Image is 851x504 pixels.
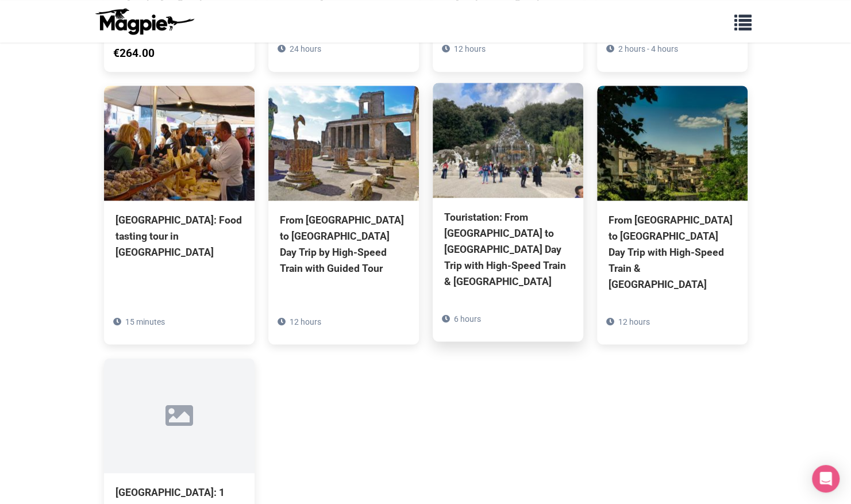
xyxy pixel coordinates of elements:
[454,314,481,324] span: 6 hours
[104,86,255,312] a: [GEOGRAPHIC_DATA]: Food tasting tour in [GEOGRAPHIC_DATA] 15 minutes
[115,212,243,260] div: [GEOGRAPHIC_DATA]: Food tasting tour in [GEOGRAPHIC_DATA]
[454,44,486,53] span: 12 hours
[609,212,736,293] div: From [GEOGRAPHIC_DATA] to [GEOGRAPHIC_DATA] Day Trip with High-Speed Train & [GEOGRAPHIC_DATA]
[280,212,407,277] div: From [GEOGRAPHIC_DATA] to [GEOGRAPHIC_DATA] Day Trip by High-Speed Train with Guided Tour
[597,86,748,345] a: From [GEOGRAPHIC_DATA] to [GEOGRAPHIC_DATA] Day Trip with High-Speed Train & [GEOGRAPHIC_DATA] 12...
[597,86,748,201] img: From Rome to Siena Day Trip with High-Speed Train & Cathedral of Siena
[93,7,196,35] img: logo-ab69f6fb50320c5b225c76a69d11143b.png
[618,317,650,326] span: 12 hours
[433,83,583,198] img: Touristation: From Rome to Caserta Day Trip with High-Speed Train & Royal Palace
[444,209,572,290] div: Touristation: From [GEOGRAPHIC_DATA] to [GEOGRAPHIC_DATA] Day Trip with High-Speed Train & [GEOGR...
[125,317,165,326] span: 15 minutes
[812,465,840,493] div: Open Intercom Messenger
[268,86,419,329] a: From [GEOGRAPHIC_DATA] to [GEOGRAPHIC_DATA] Day Trip by High-Speed Train with Guided Tour 12 hours
[268,86,419,201] img: From Rome to Pompeii Day Trip by High-Speed Train with Guided Tour
[618,44,678,53] span: 2 hours - 4 hours
[113,45,155,63] div: €264.00
[433,83,583,342] a: Touristation: From [GEOGRAPHIC_DATA] to [GEOGRAPHIC_DATA] Day Trip with High-Speed Train & [GEOGR...
[104,86,255,201] img: Rome: Food tasting tour in Trastevere
[290,317,321,326] span: 12 hours
[290,44,321,53] span: 24 hours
